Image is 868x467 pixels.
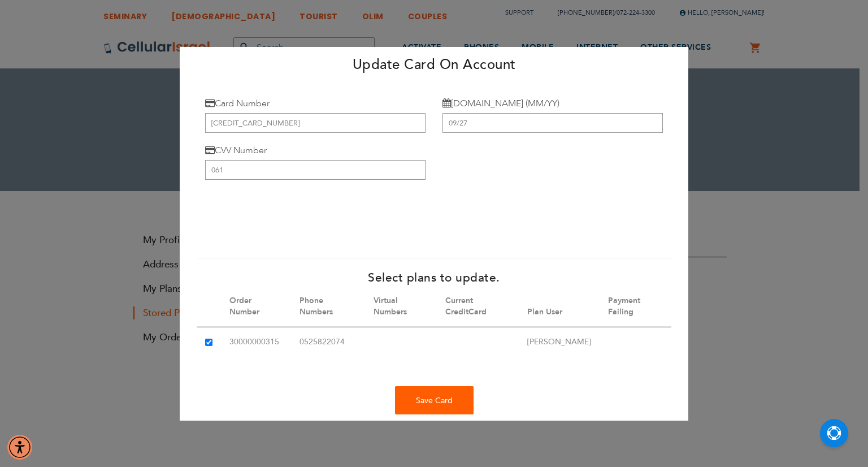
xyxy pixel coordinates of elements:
td: [PERSON_NAME] [519,327,600,358]
td: 0525822074 [291,327,364,358]
th: Payment Failing [600,287,671,327]
th: Order Number [221,287,291,327]
td: 30000000315 [221,327,291,358]
th: Plan User [519,287,600,327]
label: Card Number [205,97,270,110]
label: CVV Number [205,144,267,157]
iframe: reCAPTCHA [205,194,377,238]
div: Accessibility Menu [7,435,32,460]
label: [DOMAIN_NAME] (MM/YY) [442,97,559,110]
h2: Update Card On Account [188,55,680,75]
th: Current CreditCard [437,287,519,327]
th: Virtual Numbers [365,287,437,327]
div: Save Card [395,386,474,414]
th: Phone Numbers [291,287,364,327]
h4: Select plans to update. [197,270,671,287]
